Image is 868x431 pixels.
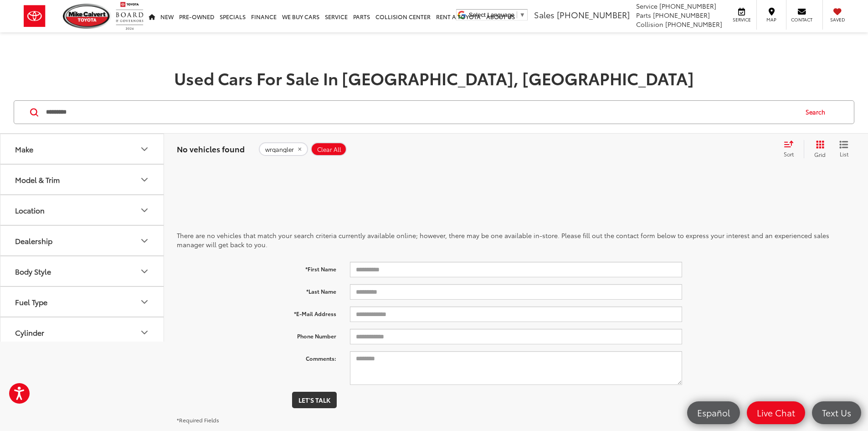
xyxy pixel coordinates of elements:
[731,16,752,23] span: Service
[519,11,525,18] span: ▼
[139,266,150,277] div: Body Style
[797,101,838,124] button: Search
[752,407,800,418] span: Live Chat
[139,144,150,155] div: Make
[292,392,337,408] button: Let's Talk
[812,401,861,424] a: Text Us
[791,16,812,23] span: Contact
[0,256,164,286] button: Body StyleBody Style
[636,1,657,10] span: Service
[636,10,651,20] span: Parts
[0,317,164,347] button: CylinderCylinder
[139,205,150,216] div: Location
[139,296,150,307] div: Fuel Type
[15,236,52,245] div: Dealership
[15,267,51,275] div: Body Style
[832,140,855,158] button: List View
[15,145,33,153] div: Make
[170,329,343,340] label: Phone Number
[784,150,794,158] span: Sort
[45,101,797,123] input: Search by Make, Model, or Keyword
[0,287,164,317] button: Fuel TypeFuel Type
[653,10,710,20] span: [PHONE_NUMBER]
[687,401,740,424] a: Español
[761,16,781,23] span: Map
[15,297,47,306] div: Fuel Type
[814,151,826,158] span: Grid
[63,4,111,29] img: Mike Calvert Toyota
[659,1,716,10] span: [PHONE_NUMBER]
[557,9,630,21] span: [PHONE_NUMBER]
[779,140,804,158] button: Select sort value
[839,150,848,158] span: List
[170,351,343,363] label: Comments:
[665,20,722,29] span: [PHONE_NUMBER]
[265,146,294,153] span: wrqangler
[311,142,347,156] button: Clear All
[15,328,44,337] div: Cylinder
[259,142,308,156] button: remove wrqangler
[827,16,847,23] span: Saved
[0,165,164,194] button: Model & TrimModel & Trim
[139,327,150,338] div: Cylinder
[170,262,343,273] label: *First Name
[139,235,150,246] div: Dealership
[747,401,805,424] a: Live Chat
[139,174,150,185] div: Model & Trim
[636,20,663,29] span: Collision
[0,226,164,255] button: DealershipDealership
[804,140,832,158] button: Grid View
[0,134,164,164] button: MakeMake
[15,175,60,184] div: Model & Trim
[0,195,164,225] button: LocationLocation
[317,146,341,153] span: Clear All
[177,231,855,249] p: There are no vehicles that match your search criteria currently available online; however, there ...
[534,9,555,21] span: Sales
[817,407,856,418] span: Text Us
[693,407,734,418] span: Español
[170,284,343,296] label: *Last Name
[177,416,219,424] small: *Required Fields
[15,206,45,214] div: Location
[170,306,343,318] label: *E-Mail Address
[177,143,245,154] span: No vehicles found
